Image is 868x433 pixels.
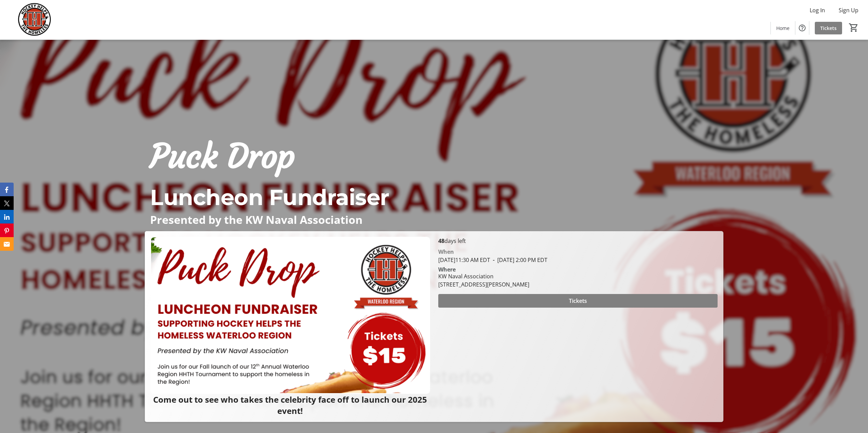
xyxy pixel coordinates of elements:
[833,5,864,16] button: Sign Up
[4,3,65,37] img: Hockey Helps the Homeless's Logo
[438,272,529,280] div: KW Naval Association
[848,21,860,34] button: Cart
[438,256,490,264] span: [DATE] 11:30 AM EDT
[438,280,529,289] div: [STREET_ADDRESS][PERSON_NAME]
[438,267,456,272] div: Where
[815,22,842,34] a: Tickets
[150,214,718,226] p: Presented by the KW Naval Association
[795,21,809,35] button: Help
[438,248,454,256] div: When
[804,5,830,16] button: Log In
[438,294,718,308] button: Tickets
[438,237,444,245] span: 48
[150,181,718,214] p: Luncheon Fundraiser
[776,25,790,32] span: Home
[771,22,795,34] a: Home
[569,297,587,305] span: Tickets
[820,25,837,32] span: Tickets
[490,256,497,264] span: -
[810,6,825,14] span: Log In
[150,136,295,177] span: Puck Drop
[153,394,427,416] strong: Come out to see who takes the celebrity face off to launch our 2025 event!
[490,256,547,264] span: [DATE] 2:00 PM EDT
[438,237,718,245] p: days left
[150,237,430,394] img: Campaign CTA Media Photo
[839,6,858,14] span: Sign Up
